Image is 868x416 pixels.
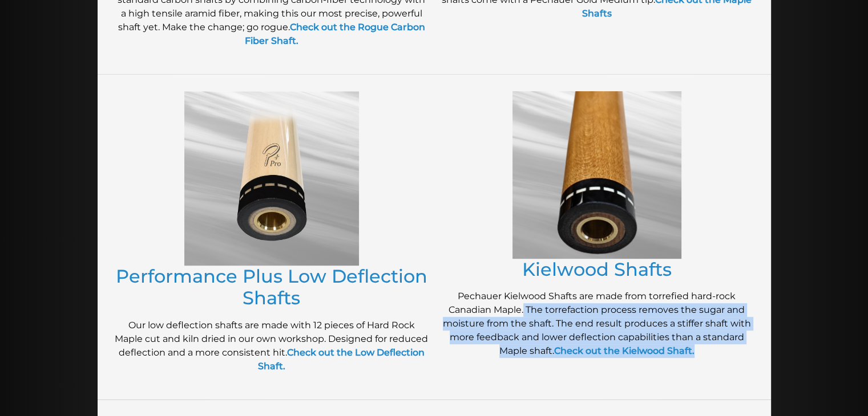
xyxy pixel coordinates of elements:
[258,347,425,372] a: Check out the Low Deflection Shaft.
[245,22,425,46] a: Check out the Rogue Carbon Fiber Shaft.
[554,345,695,356] a: Check out the Kielwood Shaft.
[115,319,429,373] p: Our low deflection shafts are made with 12 pieces of Hard Rock Maple cut and kiln dried in our ow...
[522,258,672,280] a: Kielwood Shafts
[116,265,427,309] a: Performance Plus Low Deflection Shafts
[440,289,754,358] p: Pechauer Kielwood Shafts are made from torrefied hard-rock Canadian Maple. The torrefaction proce...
